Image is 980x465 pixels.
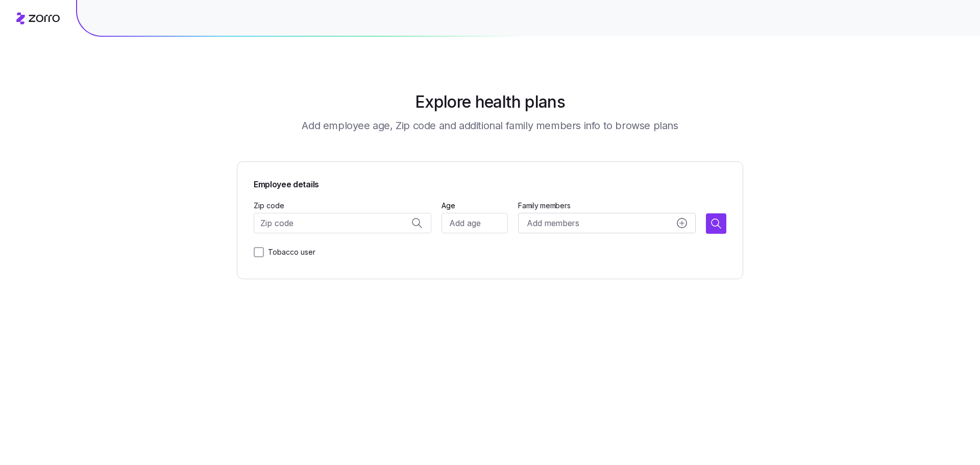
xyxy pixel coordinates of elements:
span: Family members [518,201,696,211]
input: Zip code [254,213,431,233]
svg: add icon [677,218,687,228]
h3: Add employee age, Zip code and additional family members info to browse plans [302,118,678,133]
input: Add age [442,213,508,233]
span: Add members [527,217,579,230]
span: Employee details [254,178,726,191]
label: Tobacco user [264,246,315,258]
label: Age [442,200,455,211]
button: Add membersadd icon [518,213,696,233]
label: Zip code [254,200,284,211]
h1: Explore health plans [415,90,565,114]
